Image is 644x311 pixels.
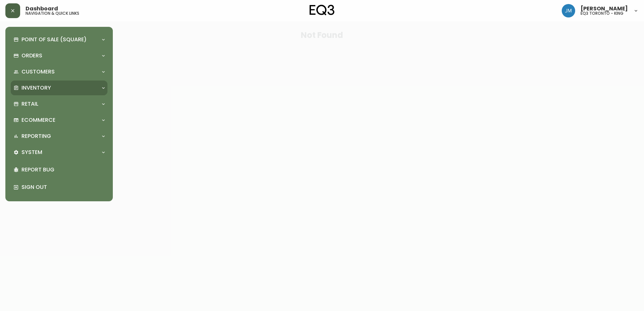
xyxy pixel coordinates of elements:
[26,11,79,15] h5: navigation & quick links
[11,161,107,178] div: Report Bug
[581,6,628,11] span: [PERSON_NAME]
[581,11,624,15] h5: eq3 toronto - king
[11,145,107,160] div: System
[11,48,107,63] div: Orders
[21,116,55,124] p: Ecommerce
[11,32,107,47] div: Point of Sale (Square)
[11,81,107,95] div: Inventory
[21,84,51,92] p: Inventory
[11,129,107,144] div: Reporting
[21,36,87,43] p: Point of Sale (Square)
[21,149,42,156] p: System
[21,68,55,75] p: Customers
[11,178,107,196] div: Sign Out
[11,97,107,111] div: Retail
[21,52,42,59] p: Orders
[21,166,105,173] p: Report Bug
[26,6,58,11] span: Dashboard
[310,5,334,15] img: logo
[11,113,107,127] div: Ecommerce
[562,4,575,17] img: b88646003a19a9f750de19192e969c24
[21,100,38,108] p: Retail
[21,133,51,140] p: Reporting
[21,184,105,191] p: Sign Out
[11,64,107,79] div: Customers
